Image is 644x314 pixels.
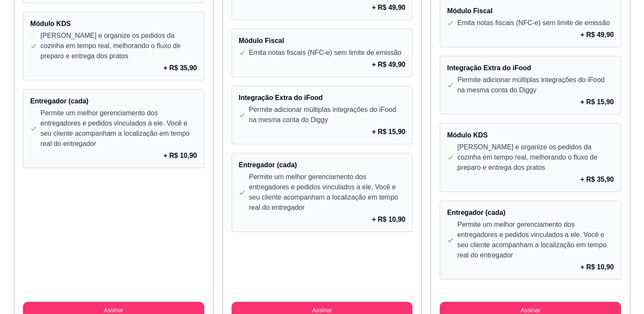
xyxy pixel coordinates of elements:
[40,108,197,149] p: Permite um melhor gerenciamento dos entregadores e pedidos vinculados a ele. Você e seu cliente a...
[249,48,401,58] p: Emita notas fiscais (NFC-e) sem limite de emissão
[30,19,197,29] h4: Módulo KDS
[447,63,614,73] h4: Integração Extra do iFood
[163,151,197,161] p: + R$ 10,90
[447,6,614,16] h4: Módulo Fiscal
[580,174,614,185] p: + R$ 35,90
[447,130,614,140] h4: Módulo KDS
[163,63,197,73] p: + R$ 35,90
[249,172,406,213] p: Permite um melhor gerenciamento dos entregadores e pedidos vinculados a ele. Você e seu cliente a...
[580,97,614,107] p: + R$ 15,90
[457,142,614,173] p: [PERSON_NAME] e organize os pedidos da cozinha em tempo real, melhorando o fluxo de preparo e ent...
[372,214,406,225] p: + R$ 10,90
[239,36,406,46] h4: Módulo Fiscal
[30,96,197,106] h4: Entregador (cada)
[249,105,406,125] p: Permite adicionar múltiplas integrações do iFood na mesma conta do Diggy
[239,160,406,170] h4: Entregador (cada)
[457,18,610,28] p: Emita notas fiscais (NFC-e) sem limite de emissão
[372,127,406,137] p: + R$ 15,90
[372,3,406,13] p: + R$ 49,90
[457,75,614,95] p: Permite adicionar múltiplas integrações do iFood na mesma conta do Diggy
[372,60,406,70] p: + R$ 49,90
[447,208,614,218] h4: Entregador (cada)
[239,93,406,103] h4: Integração Extra do iFood
[457,220,614,260] p: Permite um melhor gerenciamento dos entregadores e pedidos vinculados a ele. Você e seu cliente a...
[580,30,614,40] p: + R$ 49,90
[580,262,614,272] p: + R$ 10,90
[40,31,197,61] p: [PERSON_NAME] e organize os pedidos da cozinha em tempo real, melhorando o fluxo de preparo e ent...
